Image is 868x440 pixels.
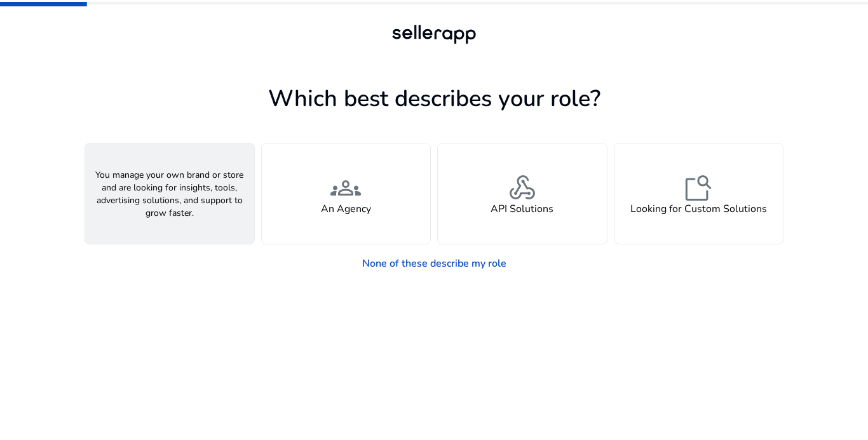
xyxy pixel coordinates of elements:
button: You manage your own brand or store and are looking for insights, tools, advertising solutions, an... [85,143,255,244]
span: groups [330,173,361,203]
h4: An Agency [321,203,371,215]
h4: Looking for Custom Solutions [630,203,767,215]
h1: Which best describes your role? [85,85,783,112]
span: feature_search [683,173,714,203]
button: webhookAPI Solutions [437,143,607,244]
button: groupsAn Agency [261,143,431,244]
button: feature_searchLooking for Custom Solutions [614,143,784,244]
span: webhook [507,173,538,203]
h4: API Solutions [491,203,553,215]
a: None of these describe my role [352,251,517,276]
